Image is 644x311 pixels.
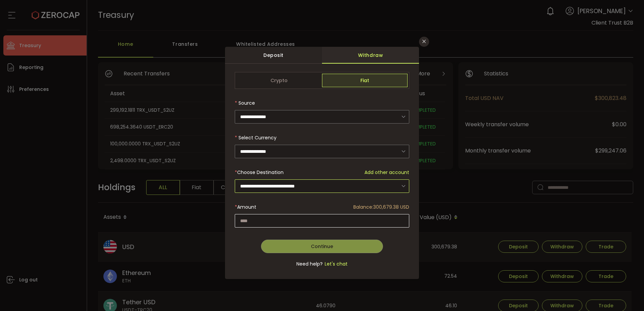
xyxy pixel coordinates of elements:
span: 300,679.38 USD [373,204,409,210]
iframe: Chat Widget [610,279,644,311]
div: Withdraw [322,47,419,64]
span: Continue [311,243,333,250]
span: Fiat [322,74,408,87]
span: Balance: [353,204,373,210]
span: Let's chat [323,261,348,268]
button: Continue [261,240,383,253]
span: Crypto [236,74,322,87]
label: Source [235,100,255,106]
span: Add other account [364,169,409,176]
div: Deposit [225,47,322,64]
span: Choose Destination [237,169,284,176]
span: Amount [237,204,256,210]
label: Select Currency [235,134,277,141]
div: dialog [225,47,419,279]
span: Need help? [296,261,323,268]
